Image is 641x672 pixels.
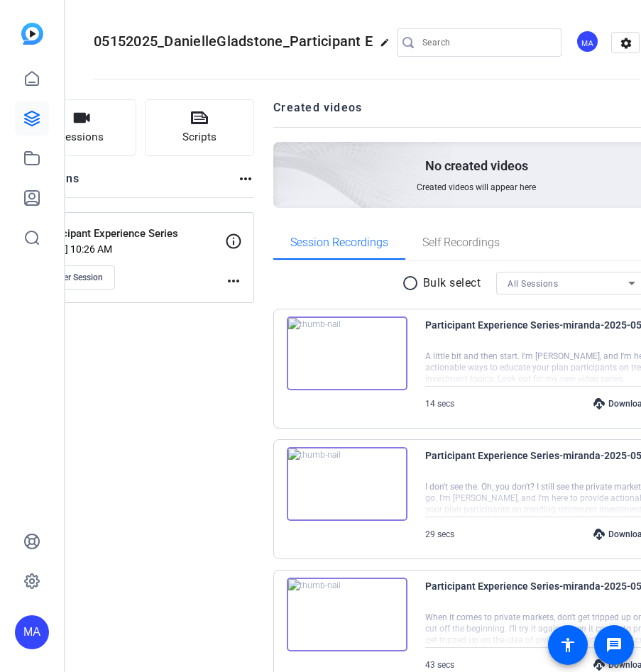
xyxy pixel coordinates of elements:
mat-icon: accessibility [559,637,576,654]
button: Scripts [145,99,254,156]
span: 05152025_DanielleGladstone_Participant E [94,33,373,50]
input: Search [422,34,550,51]
span: Created videos will appear here [417,182,536,193]
p: No created videos [425,158,528,175]
mat-icon: more_horiz [237,170,254,187]
span: Sessions [59,129,104,145]
ngx-avatar: Miranda Adekoje [576,30,601,55]
span: Self Recordings [422,237,500,248]
button: Sessions [27,99,136,156]
span: 14 secs [425,399,454,409]
p: Participant Experience Series [39,226,234,242]
img: thumb-nail [287,578,407,651]
img: thumb-nail [287,447,407,521]
mat-icon: settings [612,33,640,54]
div: MA [576,30,599,53]
span: All Sessions [508,279,558,289]
mat-icon: message [606,637,623,654]
span: Enter Session [51,272,103,283]
img: thumb-nail [287,316,407,390]
img: Creted videos background [115,1,454,309]
span: Scripts [182,129,217,145]
p: [DATE] 10:26 AM [39,243,225,255]
div: MA [15,615,49,649]
mat-icon: edit [380,38,397,55]
span: Session Recordings [290,237,388,248]
span: 29 secs [425,529,454,539]
p: Bulk select [423,275,481,292]
img: blue-gradient.svg [21,23,43,45]
span: 43 secs [425,660,454,670]
mat-icon: radio_button_unchecked [402,275,423,292]
button: Enter Session [39,265,115,290]
mat-icon: more_horiz [225,272,242,290]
